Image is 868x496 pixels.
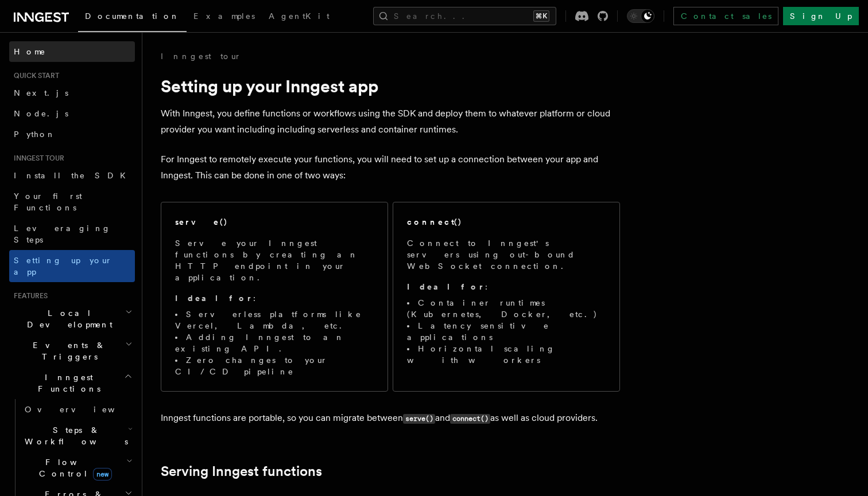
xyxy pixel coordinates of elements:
[161,106,620,138] p: With Inngest, you define functions or workflows using the SDK and deploy them to whatever platfor...
[25,405,143,414] span: Overview
[14,46,46,57] span: Home
[9,303,135,335] button: Local Development
[9,154,64,163] span: Inngest tour
[161,50,241,62] a: Inngest tour
[9,372,124,395] span: Inngest Functions
[161,410,620,427] p: Inngest functions are portable, so you can migrate between and as well as cloud providers.
[161,202,388,392] a: serve()Serve your Inngest functions by creating an HTTP endpoint in your application.Ideal for:Se...
[9,83,135,103] a: Next.js
[9,367,135,399] button: Inngest Functions
[627,9,654,23] button: Toggle dark mode
[9,165,135,186] a: Install the SDK
[262,3,336,31] a: AgentKit
[9,307,125,330] span: Local Development
[161,151,620,183] p: For Inngest to remotely execute your functions, you will need to set up a connection between your...
[175,331,374,354] li: Adding Inngest to an existing API.
[14,109,68,118] span: Node.js
[175,354,374,377] li: Zero changes to your CI/CD pipeline
[407,297,606,320] li: Container runtimes (Kubernetes, Docker, etc.)
[9,71,59,80] span: Quick start
[85,11,180,21] span: Documentation
[9,186,135,218] a: Your first Functions
[14,192,82,212] span: Your first Functions
[175,237,374,283] p: Serve your Inngest functions by creating an HTTP endpoint in your application.
[20,456,126,479] span: Flow Control
[175,308,374,331] li: Serverless platforms like Vercel, Lambda, etc.
[407,320,606,343] li: Latency sensitive applications
[533,10,549,22] kbd: ⌘K
[407,281,606,292] p: :
[9,41,135,62] a: Home
[20,420,135,452] button: Steps & Workflows
[9,218,135,250] a: Leveraging Steps
[14,256,113,276] span: Setting up your app
[9,339,125,362] span: Events & Triggers
[175,216,228,228] h2: serve()
[93,468,112,481] span: new
[9,250,135,282] a: Setting up your app
[161,463,322,479] a: Serving Inngest functions
[9,291,48,300] span: Features
[407,282,485,291] strong: Ideal for
[175,294,253,303] strong: Ideal for
[9,335,135,367] button: Events & Triggers
[14,171,133,180] span: Install the SDK
[450,414,490,424] code: connect()
[14,130,56,139] span: Python
[269,11,330,21] span: AgentKit
[9,103,135,124] a: Node.js
[373,7,556,25] button: Search...⌘K
[393,202,620,392] a: connect()Connect to Inngest's servers using out-bound WebSocket connection.Ideal for:Container ru...
[14,224,111,244] span: Leveraging Steps
[407,237,606,272] p: Connect to Inngest's servers using out-bound WebSocket connection.
[187,3,262,31] a: Examples
[403,414,435,424] code: serve()
[783,7,859,25] a: Sign Up
[20,424,128,447] span: Steps & Workflows
[407,216,462,228] h2: connect()
[407,343,606,366] li: Horizontal scaling with workers
[20,452,135,484] button: Flow Controlnew
[20,399,135,420] a: Overview
[78,3,187,32] a: Documentation
[193,11,255,21] span: Examples
[673,7,778,25] a: Contact sales
[175,292,374,304] p: :
[14,88,68,97] span: Next.js
[9,124,135,144] a: Python
[161,76,620,96] h1: Setting up your Inngest app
